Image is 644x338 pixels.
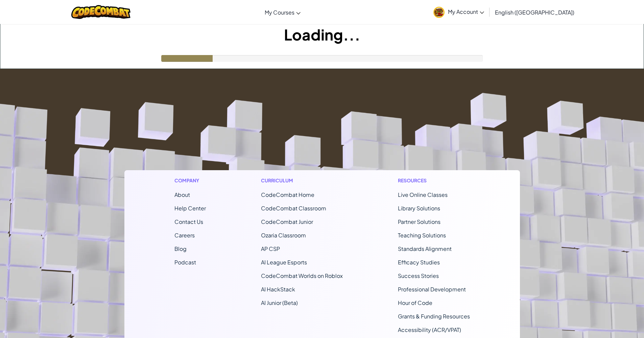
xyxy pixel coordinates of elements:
[448,8,484,15] span: My Account
[398,191,448,198] a: Live Online Classes
[430,1,487,23] a: My Account
[174,191,190,198] a: About
[261,205,326,212] a: CodeCombat Classroom
[398,232,446,239] a: Teaching Solutions
[261,218,313,225] a: CodeCombat Junior
[174,259,196,266] a: Podcast
[174,177,206,184] h1: Company
[261,191,314,198] span: CodeCombat Home
[492,3,578,21] a: English ([GEOGRAPHIC_DATA])
[398,272,439,279] a: Success Stories
[398,286,466,293] a: Professional Development
[0,24,644,45] h1: Loading...
[261,3,304,21] a: My Courses
[261,299,298,306] a: AI Junior (Beta)
[398,259,440,266] a: Efficacy Studies
[174,245,187,252] a: Blog
[174,205,206,212] a: Help Center
[261,259,307,266] a: AI League Esports
[261,177,343,184] h1: Curriculum
[398,326,461,333] a: Accessibility (ACR/VPAT)
[71,5,130,19] img: CodeCombat logo
[261,232,306,239] a: Ozaria Classroom
[398,205,440,212] a: Library Solutions
[174,218,203,225] span: Contact Us
[398,218,440,225] a: Partner Solutions
[495,9,574,16] span: English ([GEOGRAPHIC_DATA])
[265,9,294,16] span: My Courses
[433,7,445,18] img: avatar
[261,286,295,293] a: AI HackStack
[261,272,343,279] a: CodeCombat Worlds on Roblox
[398,245,452,252] a: Standards Alignment
[398,313,470,320] a: Grants & Funding Resources
[261,245,280,252] a: AP CSP
[398,299,432,306] a: Hour of Code
[174,232,195,239] a: Careers
[398,177,470,184] h1: Resources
